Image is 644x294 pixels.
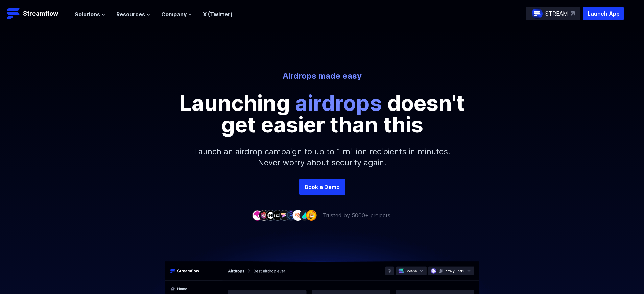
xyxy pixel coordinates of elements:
p: Trusted by 5000+ projects [323,211,390,219]
a: Streamflow [7,7,68,20]
a: Book a Demo [299,179,345,195]
button: Resources [116,10,150,18]
button: Company [161,10,192,18]
img: company-6 [286,210,296,220]
p: Launching doesn't get easier than this [170,92,474,136]
span: Solutions [75,10,100,18]
button: Solutions [75,10,105,18]
a: X (Twitter) [203,11,233,18]
img: company-3 [265,210,276,220]
img: company-1 [252,210,263,220]
button: Launch App [583,7,624,20]
span: airdrops [295,90,382,116]
p: STREAM [545,9,568,18]
a: STREAM [526,7,580,20]
img: company-9 [306,210,317,220]
p: Airdrops made easy [135,71,509,81]
p: Launch an airdrop campaign to up to 1 million recipients in minutes. Never worry about security a... [177,136,468,179]
img: Streamflow Logo [7,7,20,20]
img: company-4 [272,210,283,220]
img: top-right-arrow.svg [571,11,575,16]
p: Streamflow [23,9,58,18]
span: Resources [116,10,145,18]
span: Company [161,10,187,18]
img: company-7 [292,210,303,220]
img: company-5 [279,210,290,220]
img: company-2 [259,210,269,220]
img: company-8 [299,210,310,220]
img: streamflow-logo-circle.png [532,8,543,19]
